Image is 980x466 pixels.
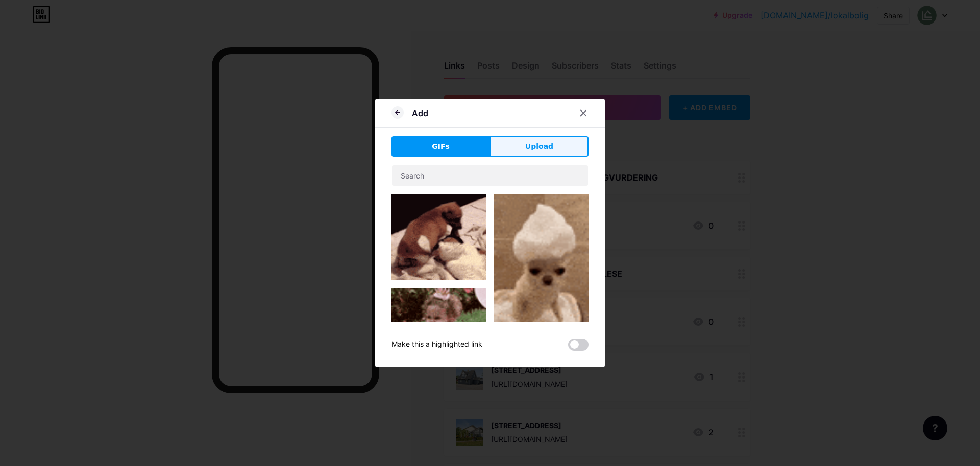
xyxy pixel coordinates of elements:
[391,339,482,351] div: Make this a highlighted link
[391,194,486,280] img: Gihpy
[392,165,588,186] input: Search
[432,141,450,152] span: GIFs
[494,194,589,363] img: Gihpy
[490,136,589,157] button: Upload
[391,288,486,383] img: Gihpy
[391,136,490,157] button: GIFs
[412,107,428,119] div: Add
[525,141,553,152] span: Upload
